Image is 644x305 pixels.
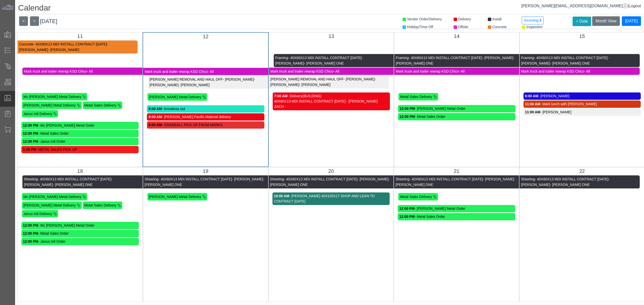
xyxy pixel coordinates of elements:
span: Mc [PERSON_NAME] Metal Delivery [23,95,81,99]
span: Mark truck and trailer rewrap KSD Chico [521,69,584,73]
button: < [19,16,28,26]
h1: Calendar [18,3,644,14]
span: - [PERSON_NAME] [357,177,389,181]
span: Holiday/Time Off [407,25,433,29]
span: - [PERSON_NAME] [149,77,255,87]
span: [PERSON_NAME] REMOVAL AND HAUL OFF [149,77,223,81]
span: - [PERSON_NAME] ONE [550,183,590,187]
span: Vendor Order/Delivery [407,17,442,21]
div: - [PERSON_NAME] Metal Order [399,106,514,111]
span: - 40X60X13 MDI INSTALL CONTRACT [DATE] [33,42,107,46]
span: Concrete [492,25,507,29]
strong: 8:00 AM [148,115,162,119]
strong: 12:00 PM [23,131,38,135]
span: - All [459,69,465,73]
span: - [PERSON_NAME] [179,83,210,87]
div: - Mc [PERSON_NAME] Metal Order [23,123,137,128]
strong: 8:00 AM [148,107,162,111]
strong: 12:00 PM [23,139,38,143]
span: [DATE] [40,18,57,24]
span: - 40X60X13 MDI INSTALL CONTRACT [DATE] [158,177,232,181]
strong: 12:00 PM [23,223,38,227]
a: [PERSON_NAME][EMAIL_ADDRESS][DOMAIN_NAME] [521,4,628,8]
span: - All [208,69,214,73]
strong: 11:00 AM [525,110,540,114]
span: - [PERSON_NAME] [275,56,363,65]
span: - [PERSON_NAME] [483,177,514,181]
span: [PERSON_NAME] Metal Delivery [23,203,76,207]
span: - [PERSON_NAME] [223,77,254,81]
span: - [PERSON_NAME] ONE [53,183,93,187]
span: - All [87,69,93,73]
span: Sheeting [395,177,409,181]
button: + Date [573,17,591,26]
span: - [PERSON_NAME] [521,177,610,187]
div: - METAL SALES PICK UP [23,147,137,152]
div: - Metal Sales Order [399,214,514,219]
span: - [PERSON_NAME] [270,77,376,87]
div: 12 [147,33,264,40]
span: Sheeting [145,177,158,181]
span: - [PERSON_NAME] ONE [550,61,590,65]
span: - [PERSON_NAME] [521,56,609,65]
button: > [30,16,39,26]
div: 20 [272,167,390,175]
strong: 10:00 AM [274,194,289,198]
span: Framing [521,56,534,60]
span: - [PERSON_NAME] [48,48,79,52]
span: - [PERSON_NAME] [232,177,263,181]
span: Delivery [458,17,471,21]
div: - Metal Sales Order [23,231,137,236]
span: - [PERSON_NAME] ONE [304,61,344,65]
div: - [PERSON_NAME] 40X105X17 SHOP AND LEAN TO CONTRACT [DATE] [274,193,388,204]
button: Month View [592,16,620,26]
strong: 11:00 AM [525,102,540,106]
span: - All [333,69,339,73]
img: Metals Direct Inc Logo [2,5,14,10]
span: Sheeting [270,177,284,181]
span: Metal Sales Delivery [84,103,116,107]
div: 21 [398,167,515,175]
strong: 12:00 PM [23,239,38,243]
span: Mc [PERSON_NAME] Metal Delivery [23,195,81,199]
span: Metal Sales Delivery [400,95,432,99]
span: Framing [275,56,288,60]
span: Inspection [526,25,542,29]
button: Incoming $ [522,17,543,24]
div: - Delivery [274,93,388,99]
span: - [PERSON_NAME] [344,77,375,81]
span: Sheeting [521,177,535,181]
div: - [PERSON_NAME] Metal Order [399,206,514,211]
span: Metal Sales Delivery [84,203,116,207]
span: Janus Intl Delivery [23,112,52,116]
div: 18 [21,167,139,175]
span: - 40X60X13 MDI INSTALL CONTRACT [DATE] [38,177,111,181]
strong: 7:00 AM [274,94,288,98]
div: - Janus Intl Order [23,239,137,244]
span: - 40X60X13 MDI INSTALL CONTRACT [DATE] [409,56,482,60]
div: 14 [398,32,515,40]
strong: 1:15 PM [23,147,36,151]
span: - 40X60X13 MDI INSTALL CONTRACT [DATE] [288,56,361,60]
button: [DATE] [622,16,641,26]
span: Month View [595,19,616,23]
span: - [PERSON_NAME] [19,42,108,52]
span: Offsite [458,25,468,29]
span: - [PERSON_NAME] ONE [396,56,514,65]
div: - [PERSON_NAME] [525,93,639,99]
strong: 12:00 PM [399,107,415,111]
div: ZACH - [274,104,388,109]
div: 40X60X13 MDI INSTALL CONTRACT [DATE] - [PERSON_NAME] [274,99,388,104]
span: - 40X60X13 MDI INSTALL CONTRACT [DATE] [534,56,608,60]
span: - [PERSON_NAME] ONE [145,177,264,187]
span: (BUILDING) [302,94,321,98]
span: [PERSON_NAME] Metal Delivery [149,95,201,99]
div: 11 [21,32,139,40]
div: - Mc [PERSON_NAME] Metal Order [23,223,137,228]
span: - [PERSON_NAME] [482,56,513,60]
strong: 6:00 AM [525,94,538,98]
span: - 40X60X13 MDI INSTALL CONTRACT [DATE] [535,177,608,181]
div: | [521,3,641,9]
span: Mark truck and trailer rewrap KSD Chico [270,69,334,73]
div: - Janus Intl Order [23,139,137,144]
